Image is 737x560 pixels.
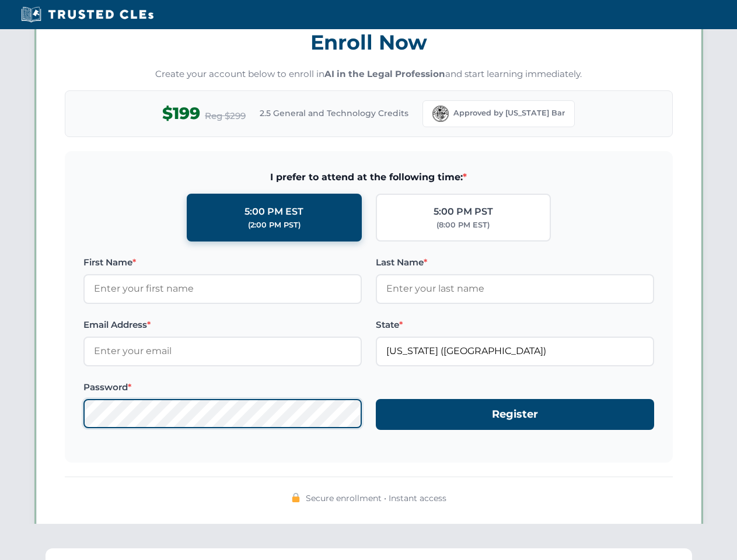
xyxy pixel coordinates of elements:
[291,493,301,502] img: 🔒
[65,24,673,61] h3: Enroll Now
[83,380,362,394] label: Password
[18,6,157,23] img: Trusted CLEs
[376,274,654,303] input: Enter your last name
[162,100,200,127] span: $199
[248,219,301,231] div: (2:00 PM PST)
[432,106,449,122] img: Florida Bar
[244,204,303,219] div: 5:00 PM EST
[376,337,654,366] input: Florida (FL)
[376,318,654,332] label: State
[65,68,673,81] p: Create your account below to enroll in and start learning immediately.
[83,170,654,185] span: I prefer to attend at the following time:
[260,107,408,120] span: 2.5 General and Technology Credits
[436,219,490,231] div: (8:00 PM EST)
[83,256,362,269] label: First Name
[83,337,362,366] input: Enter your email
[205,109,246,123] span: Reg $299
[376,256,654,269] label: Last Name
[83,274,362,303] input: Enter your first name
[453,107,565,119] span: Approved by [US_STATE] Bar
[376,399,654,430] button: Register
[306,492,446,505] span: Secure enrollment • Instant access
[324,68,445,79] strong: AI in the Legal Profession
[83,318,362,332] label: Email Address
[434,204,493,219] div: 5:00 PM PST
